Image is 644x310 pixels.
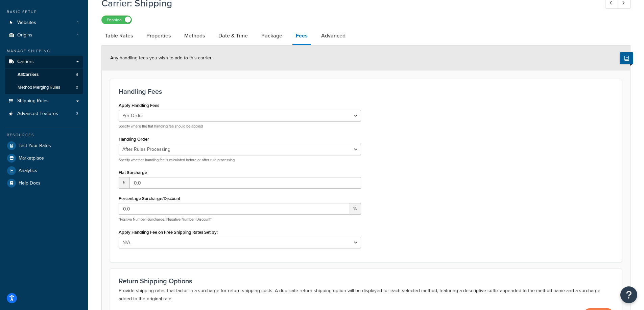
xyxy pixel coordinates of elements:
[19,156,44,161] span: Marketplace
[119,124,361,129] p: Specify where the flat handling fee should be applied
[77,20,78,26] span: 1
[18,72,39,78] span: All Carriers
[101,28,136,44] a: Table Rates
[119,170,147,175] label: Flat Surcharge
[258,28,286,44] a: Package
[17,111,58,117] span: Advanced Features
[19,143,51,149] span: Test Your Rates
[5,48,83,54] div: Manage Shipping
[17,59,34,65] span: Carriers
[77,32,78,38] span: 1
[76,72,78,78] span: 4
[119,277,613,285] h3: Return Shipping Options
[119,287,613,303] p: Provide shipping rates that factor in a surcharge for return shipping costs. A duplicate return s...
[5,17,83,29] li: Websites
[5,140,83,152] a: Test Your Rates
[19,180,41,186] span: Help Docs
[5,165,83,177] a: Analytics
[119,158,361,163] p: Specify whether handling fee is calculated before or after rule processing
[76,85,78,90] span: 0
[76,111,78,117] span: 3
[19,168,37,174] span: Analytics
[119,196,180,201] label: Percentage Surcharge/Discount
[215,28,251,44] a: Date & Time
[5,177,83,189] a: Help Docs
[318,28,349,44] a: Advanced
[119,177,129,189] span: £
[5,108,83,120] li: Advanced Features
[5,81,83,94] a: Method Merging Rules0
[620,52,633,64] button: Show Help Docs
[119,137,149,142] label: Handling Order
[5,132,83,138] div: Resources
[102,16,132,24] label: Enabled
[5,95,83,107] a: Shipping Rules
[349,203,361,215] span: %
[5,152,83,164] a: Marketplace
[181,28,208,44] a: Methods
[5,108,83,120] a: Advanced Features3
[119,103,159,108] label: Apply Handling Fees
[5,17,83,29] a: Websites1
[5,9,83,15] div: Basic Setup
[5,56,83,94] li: Carriers
[17,98,49,104] span: Shipping Rules
[620,286,637,303] button: Open Resource Center
[119,217,361,222] p: *Positive Number=Surcharge, Negative Number=Discount*
[5,68,83,81] a: AllCarriers4
[5,29,83,41] li: Origins
[17,20,36,26] span: Websites
[110,54,212,61] span: Any handling fees you wish to add to this carrier.
[119,88,613,95] h3: Handling Fees
[17,32,32,38] span: Origins
[292,28,311,45] a: Fees
[5,56,83,68] a: Carriers
[5,81,83,94] li: Method Merging Rules
[5,29,83,41] a: Origins1
[143,28,174,44] a: Properties
[119,230,218,235] label: Apply Handling Fee on Free Shipping Rates Set by:
[18,85,60,90] span: Method Merging Rules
